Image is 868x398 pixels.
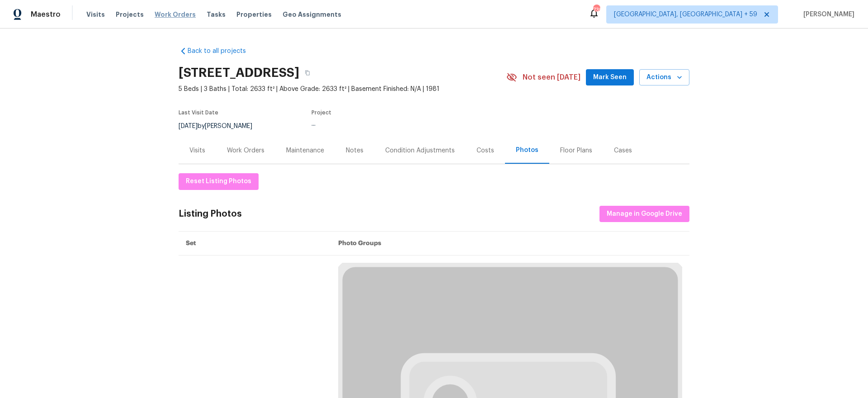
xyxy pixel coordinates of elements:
span: [DATE] [179,123,198,129]
div: Cases [614,146,632,155]
span: Last Visit Date [179,110,218,115]
h2: [STREET_ADDRESS] [179,68,299,77]
span: Visits [86,10,105,19]
th: Set [179,232,331,256]
span: [GEOGRAPHIC_DATA], [GEOGRAPHIC_DATA] + 59 [614,10,757,19]
span: Work Orders [155,10,196,19]
span: Geo Assignments [283,10,341,19]
div: Condition Adjustments [385,146,455,155]
span: Mark Seen [593,72,627,83]
button: Actions [639,69,689,86]
div: Notes [346,146,363,155]
span: Manage in Google Drive [607,208,682,220]
span: Actions [646,72,682,83]
span: Maestro [31,10,61,19]
span: 5 Beds | 3 Baths | Total: 2633 ft² | Above Grade: 2633 ft² | Basement Finished: N/A | 1981 [179,85,506,94]
button: Mark Seen [586,69,634,86]
div: Work Orders [227,146,264,155]
button: Reset Listing Photos [179,173,259,190]
div: Photos [516,146,538,155]
button: Copy Address [299,65,316,81]
span: Reset Listing Photos [186,176,251,187]
div: Listing Photos [179,209,242,218]
div: Maintenance [286,146,324,155]
span: Project [311,110,331,115]
div: Costs [476,146,494,155]
div: by [PERSON_NAME] [179,121,263,132]
div: Visits [189,146,205,155]
button: Manage in Google Drive [599,206,689,223]
span: Not seen [DATE] [523,73,580,82]
span: Projects [116,10,144,19]
div: 739 [593,5,599,14]
div: ... [311,121,485,127]
a: Back to all projects [179,47,265,56]
span: Tasks [207,11,226,18]
th: Photo Groups [331,232,689,256]
div: Floor Plans [560,146,592,155]
span: Properties [236,10,272,19]
span: [PERSON_NAME] [800,10,854,19]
